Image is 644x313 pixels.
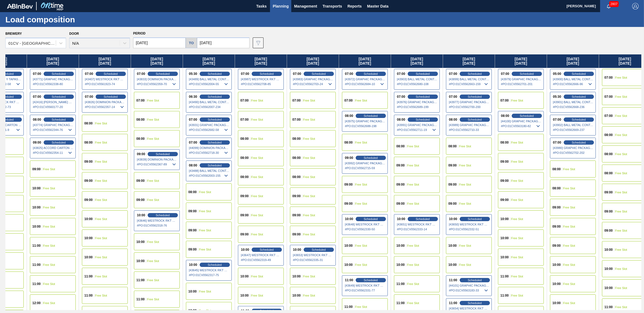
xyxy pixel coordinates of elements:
img: icon-filter-gray [255,40,261,46]
label: Brewery [5,32,22,36]
span: Tasks [255,3,267,9]
span: Reports [347,3,362,9]
input: mm/dd/yyyy [197,37,250,48]
label: Door [69,32,79,36]
span: Period [133,32,146,35]
div: 01CV - [GEOGRAPHIC_DATA] Brewery [8,41,56,46]
span: Master Data [367,3,388,9]
span: 2807 [609,1,619,7]
span: Transports [323,3,342,9]
span: Planning [273,3,289,9]
img: Logout [632,3,639,9]
button: Notifications [600,2,617,10]
input: mm/dd/yyyy [133,37,186,48]
img: TNhmsLtSVTkK8tSr43FrP2fwEKptu5GPRR3wAAAABJRU5ErkJggg== [7,4,33,9]
h1: Load composition [5,16,101,23]
button: icon-filter-gray [253,37,264,48]
span: Management [294,3,317,9]
h5: to [189,41,194,45]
